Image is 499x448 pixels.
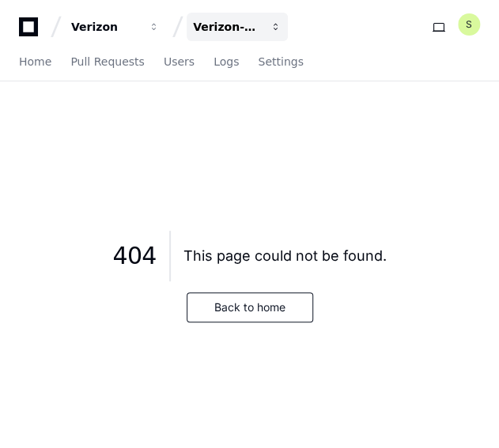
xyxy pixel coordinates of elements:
[214,44,239,81] a: Logs
[19,44,51,81] a: Home
[187,292,313,322] button: Back to home
[70,44,144,81] a: Pull Requests
[193,19,261,35] div: Verizon-Clarify-Order-Management
[112,242,156,270] span: 404
[183,245,387,267] div: This page could not be found.
[466,18,472,31] h1: S
[71,19,139,35] div: Verizon
[164,57,195,66] span: Users
[258,44,303,81] a: Settings
[187,13,288,41] button: Verizon-Clarify-Order-Management
[258,57,303,66] span: Settings
[214,57,239,66] span: Logs
[19,57,51,66] span: Home
[458,13,480,36] button: S
[65,13,166,41] button: Verizon
[164,44,195,81] a: Users
[70,57,144,66] span: Pull Requests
